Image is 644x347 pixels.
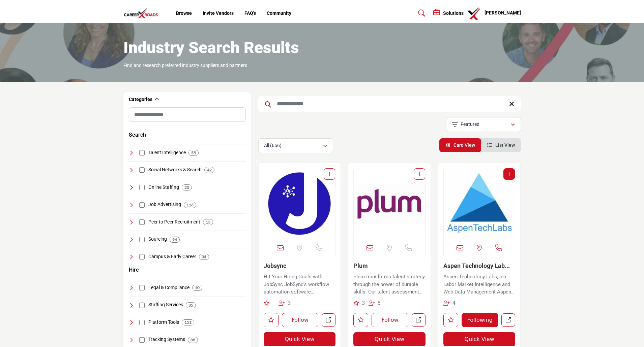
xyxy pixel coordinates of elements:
p: Hit Your Hiring Goals with JobSync JobSync’s workflow automation software empowers companies to d... [264,273,336,296]
h4: Tracking Systems: Systems for tracking and managing candidate applications, interviews, and onboa... [148,336,185,343]
b: 94 [172,237,177,242]
b: 10 [195,285,200,290]
b: 151 [184,320,192,325]
a: Open Listing in new tab [354,168,425,239]
input: Select Campus & Early Career checkbox [139,254,145,259]
a: Aspen Technology Lab... [443,262,510,269]
button: Quick View [443,332,516,346]
button: Follow [372,313,408,327]
b: 20 [184,185,189,190]
a: Invite Vendors [203,10,234,16]
input: Select Talent Intelligence checkbox [139,150,145,155]
p: All (656) [264,142,282,149]
div: 116 Results For Job Advertising [184,202,196,208]
span: Card View [453,142,475,148]
button: Hire [129,266,139,274]
a: Aspen Technology Labs, Inc Labor Market Intelligence and Web Data Management Aspen Technology Lab... [443,271,516,296]
a: Jobsync [264,262,286,269]
a: View List [487,142,515,148]
h4: Legal & Compliance: Resources and services ensuring recruitment practices comply with legal and r... [148,284,189,291]
h4: Social Networks & Search: Platforms that combine social networking and search capabilities for re... [148,167,202,173]
p: Featured [461,121,479,128]
a: Open Listing in new tab [444,168,515,239]
input: Select Tracking Systems checkbox [139,337,145,343]
button: Quick View [353,332,426,346]
button: Like listing [264,313,279,327]
input: Select Staffing Services checkbox [139,303,145,308]
p: Find and research preferred industry suppliers and partners [123,62,247,69]
h3: Plum [353,262,426,270]
button: Follow [282,313,319,327]
h4: Sourcing: Strategies and tools for identifying and engaging potential candidates for specific job... [148,236,167,243]
span: 5 [378,300,381,306]
a: Open plum in new tab [412,313,426,327]
span: 3 [288,300,291,306]
i: Recommendations [353,301,359,306]
b: 116 [186,203,194,207]
p: Aspen Technology Labs, Inc Labor Market Intelligence and Web Data Management Aspen Technology Lab... [443,273,516,296]
a: Add To List [327,171,331,177]
h5: Solutions [443,10,464,16]
a: Browse [176,10,192,16]
p: Plum transforms talent strategy through the power of durable skills. Our talent assessment helps ... [353,273,426,296]
h4: Peer to Peer Recruitment: Recruitment methods leveraging existing employees' networks and relatio... [148,219,200,225]
a: Open jobsync in new tab [322,313,335,327]
b: 34 [202,254,206,259]
a: Hit Your Hiring Goals with JobSync JobSync’s workflow automation software empowers companies to d... [264,271,336,296]
button: Featured [446,117,521,132]
button: Search [129,131,146,139]
button: Show hide supplier dropdown [467,6,482,21]
h4: Job Advertising: Platforms and strategies for advertising job openings to attract a wide range of... [148,201,181,208]
h3: Aspen Technology Labs, Inc. [443,262,516,270]
div: 34 Results For Campus & Early Career [199,254,209,260]
button: Following [462,313,498,327]
h4: Staffing Services: Services and agencies focused on providing temporary, permanent, and specializ... [148,302,183,308]
li: Card View [439,138,481,152]
a: Plum [353,262,368,269]
i: Recommendation [264,301,269,306]
div: 10 Results For Legal & Compliance [192,285,202,291]
img: Site Logo [123,8,162,19]
a: Add To List [417,171,421,177]
b: 88 [191,338,195,342]
h4: Campus & Early Career: Programs and platforms focusing on recruitment and career development for ... [148,253,196,260]
span: 4 [452,300,456,306]
li: List View [481,138,521,152]
h3: Jobsync [264,262,336,270]
a: Community [267,10,291,16]
span: 3 [362,300,365,306]
button: Like listing [443,313,458,327]
div: 42 Results For Social Networks & Search [204,167,214,173]
a: Open aspen-technology-labs in new tab [501,313,515,327]
img: Aspen Technology Labs, Inc. [444,168,515,239]
input: Search Keyword [258,96,521,112]
div: 94 Results For Sourcing [170,237,180,243]
a: View Card [445,142,475,148]
a: Plum transforms talent strategy through the power of durable skills. Our talent assessment helps ... [353,271,426,296]
b: 58 [191,150,196,155]
img: Plum [354,168,425,239]
h4: Platform Tools: Software and tools designed to enhance operational efficiency and collaboration i... [148,319,179,326]
div: 35 Results For Staffing Services [186,302,196,308]
span: List View [495,142,515,148]
input: Select Platform Tools checkbox [139,320,145,325]
div: 88 Results For Tracking Systems [188,337,198,343]
input: Select Sourcing checkbox [139,237,145,242]
a: Search [412,8,430,19]
input: Select Job Advertising checkbox [139,202,145,208]
b: 42 [207,168,212,172]
div: Solutions [433,9,464,17]
h4: Online Staffing: Digital platforms specializing in the staffing of temporary, contract, and conti... [148,184,179,191]
div: Followers [279,300,291,307]
h2: Categories [129,96,152,103]
div: 58 Results For Talent Intelligence [188,150,199,156]
input: Select Legal & Compliance checkbox [139,285,145,290]
input: Select Online Staffing checkbox [139,185,145,190]
input: Search Category [129,107,246,122]
h4: Talent Intelligence: Intelligence and data-driven insights for making informed decisions in talen... [148,149,186,156]
h5: [PERSON_NAME] [485,10,521,16]
div: 13 Results For Peer to Peer Recruitment [203,219,213,225]
a: Open Listing in new tab [264,168,335,239]
div: 20 Results For Online Staffing [182,184,192,190]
